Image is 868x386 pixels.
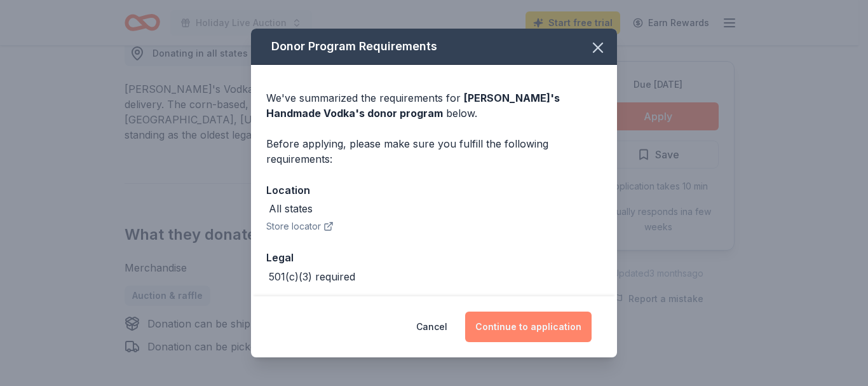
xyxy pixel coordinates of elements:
div: Legal [266,249,602,266]
div: We've summarized the requirements for below. [266,90,602,121]
div: Before applying, please make sure you fulfill the following requirements: [266,136,602,167]
div: Location [266,182,602,198]
button: Store locator [266,219,334,234]
div: Donor Program Requirements [251,29,617,65]
button: Continue to application [465,312,592,342]
div: 501(c)(3) required [269,269,355,284]
div: All states [269,201,313,216]
button: Cancel [416,312,447,342]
